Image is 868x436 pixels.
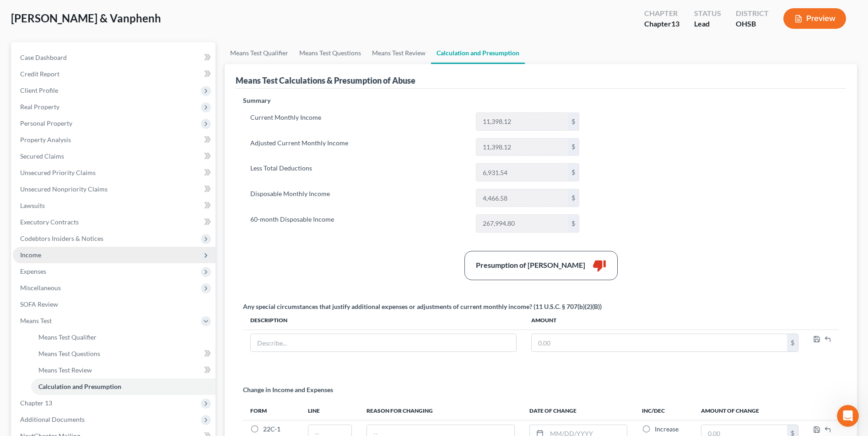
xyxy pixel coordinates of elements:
b: Columbus/Indigenous Peoples’ Day, [15,87,132,103]
input: 0.00 [476,164,568,181]
span: Real Property [20,103,59,111]
div: Close [161,4,177,20]
th: Amount [524,311,806,330]
label: Current Monthly Income [246,112,471,131]
button: Start recording [58,299,65,307]
span: Secured Claims [20,152,64,160]
span: Property Analysis [20,136,71,144]
div: We encourage you to use the to answer any questions and we will respond to any unanswered inquiri... [15,154,143,189]
span: Unsecured Nonpriority Claims [20,185,108,193]
div: Status [694,8,721,19]
span: Client Profile [20,86,58,94]
button: Emoji picker [29,299,36,307]
th: Form [243,402,301,420]
span: Chapter 13 [20,399,52,407]
a: Unsecured Priority Claims [13,165,216,181]
div: In observance of the NextChapter team will be out of office on . Our team will be unavailable for... [15,77,143,149]
iframe: Intercom live chat [837,405,859,427]
span: Calculation and Presumption [38,383,121,390]
span: 13 [671,19,679,28]
a: Means Test Review [31,362,216,378]
button: Gif picker [43,299,51,307]
button: Home [143,4,161,21]
span: Means Test Qualifier [38,333,97,341]
div: $ [568,215,579,232]
span: SOFA Review [20,300,58,308]
div: Lead [694,19,721,29]
label: 60-month Disposable Income [246,214,471,233]
h1: [PERSON_NAME] [44,5,104,11]
span: Case Dashboard [20,53,67,61]
span: Increase [655,425,679,433]
a: Calculation and Presumption [431,42,525,64]
a: Executory Contracts [13,214,216,230]
a: Means Test Qualifier [225,42,294,64]
div: $ [568,189,579,207]
input: 0.00 [476,138,568,156]
div: Any special circumstances that justify additional expenses or adjustments of current monthly inco... [243,302,602,311]
span: Personal Property [20,119,72,127]
i: thumb_down [593,259,606,272]
p: Active [DATE] [44,11,85,21]
a: Lawsuits [13,197,216,214]
div: $ [787,334,798,351]
span: Means Test [20,317,52,324]
label: Adjusted Current Monthly Income [246,138,471,156]
a: Help Center [15,154,124,170]
th: Description [243,311,524,330]
button: go back [6,4,23,21]
span: Unsecured Priority Claims [20,169,96,176]
input: 0.00 [476,113,568,130]
div: In observance ofColumbus/Indigenous Peoples’ Day,the NextChapter team will be out of office on[DA... [7,72,150,199]
p: Summary [243,96,587,105]
a: Secured Claims [13,148,216,165]
th: Amount of Change [694,402,806,420]
span: Credit Report [20,70,59,78]
th: Line [301,402,359,420]
div: Presumption of [PERSON_NAME] [476,260,585,271]
th: Inc/Dec [635,402,694,420]
a: Means Test Qualifier [31,329,216,346]
a: Case Dashboard [13,49,216,66]
button: Upload attachment [14,299,22,307]
div: Chapter [644,19,679,29]
div: OHSB [736,19,769,29]
div: [PERSON_NAME] • 2h ago [15,201,86,207]
span: Codebtors Insiders & Notices [20,234,103,242]
span: Lawsuits [20,202,45,209]
b: [DATE] [22,140,47,148]
div: Emma says… [7,72,176,219]
input: 0.00 [476,215,568,232]
th: Reason for Changing [359,402,522,420]
a: Unsecured Nonpriority Claims [13,181,216,197]
a: Means Test Questions [31,346,216,362]
a: Means Test Review [367,42,431,64]
a: Calculation and Presumption [31,378,216,395]
input: Describe... [251,334,516,351]
label: Less Total Deductions [246,163,471,181]
span: Means Test Questions [38,350,100,357]
span: [PERSON_NAME] & Vanphenh [11,11,161,25]
input: 0.00 [476,189,568,207]
div: District [736,8,769,19]
b: [DATE] [50,105,75,112]
th: Date of Change [522,402,635,420]
button: Preview [783,8,846,29]
div: $ [568,164,579,181]
img: Profile image for Emma [26,5,41,20]
a: SOFA Review [13,296,216,313]
span: 22C-1 [263,425,280,433]
a: Property Analysis [13,132,216,148]
div: Means Test Calculations & Presumption of Abuse [236,75,415,86]
input: 0.00 [532,334,787,351]
span: Income [20,251,41,259]
p: Change in Income and Expenses [243,385,333,394]
div: $ [568,138,579,156]
label: Disposable Monthly Income [246,189,471,207]
span: Means Test Review [38,366,92,374]
a: Means Test Questions [294,42,367,64]
div: $ [568,113,579,130]
a: Credit Report [13,66,216,82]
span: Expenses [20,267,46,275]
button: Send a message… [157,296,172,310]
